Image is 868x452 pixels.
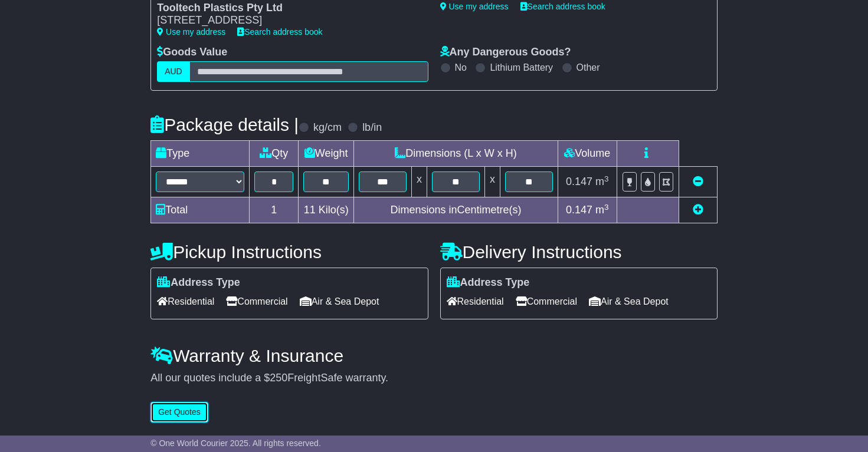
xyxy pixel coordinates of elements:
a: Use my address [157,27,225,37]
td: Qty [250,141,299,167]
td: x [412,167,427,197]
label: lb/in [362,121,382,134]
span: Air & Sea Depot [300,292,379,311]
span: Commercial [516,292,577,311]
div: All our quotes include a $ FreightSafe warranty. [150,372,718,385]
td: Dimensions (L x W x H) [354,141,558,167]
label: AUD [157,61,190,82]
td: Type [151,141,250,167]
sup: 3 [604,203,609,212]
a: Add new item [693,204,703,216]
span: 11 [304,204,316,216]
span: © One World Courier 2025. All rights reserved. [150,438,321,448]
span: m [595,176,609,187]
td: 1 [250,197,299,223]
a: Remove this item [693,176,703,187]
a: Use my address [440,2,509,11]
label: Other [577,62,600,73]
label: Address Type [447,276,530,289]
span: Commercial [226,292,287,311]
label: Any Dangerous Goods? [440,46,571,59]
td: Total [151,197,250,223]
h4: Pickup Instructions [150,242,428,262]
td: Weight [299,141,354,167]
span: Residential [157,292,214,311]
h4: Warranty & Insurance [150,346,718,365]
td: Volume [558,141,617,167]
span: 0.147 [566,204,592,216]
span: Residential [447,292,504,311]
td: x [484,167,500,197]
span: 0.147 [566,176,592,187]
label: kg/cm [313,121,342,134]
button: Get Quotes [150,402,208,423]
div: [STREET_ADDRESS] [157,14,416,27]
sup: 3 [604,174,609,183]
label: Address Type [157,276,240,289]
a: Search address book [237,27,322,37]
h4: Package details | [150,115,299,134]
a: Search address book [520,2,605,11]
span: Air & Sea Depot [589,292,669,311]
span: 250 [270,372,287,384]
label: No [455,62,467,73]
td: Kilo(s) [299,197,354,223]
label: Lithium Battery [490,62,553,73]
div: Tooltech Plastics Pty Ltd [157,2,416,15]
span: m [595,204,609,216]
label: Goods Value [157,46,227,59]
h4: Delivery Instructions [440,242,718,262]
td: Dimensions in Centimetre(s) [354,197,558,223]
